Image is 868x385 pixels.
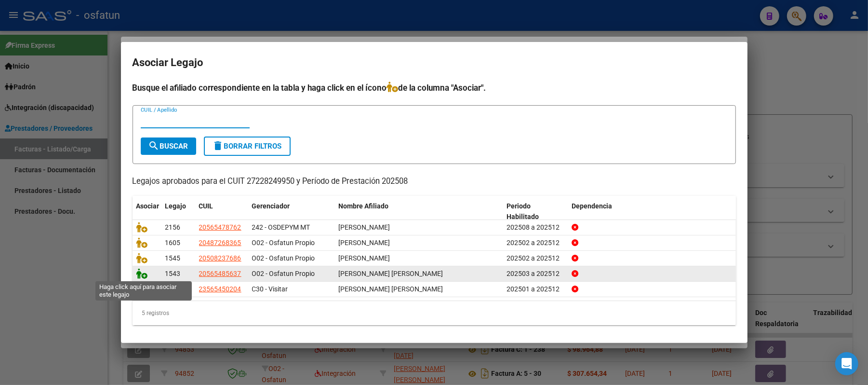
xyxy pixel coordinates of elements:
[572,202,612,210] span: Dependencia
[213,142,282,151] span: Borrar Filtros
[165,239,181,247] span: 1605
[339,202,389,210] span: Nombre Afiliado
[133,82,736,94] h4: Busque el afiliado correspondiente en la tabla y haga click en el ícono de la columna "Asociar".
[199,285,241,293] span: 23565450204
[339,285,443,293] span: TEJERINA JENSEN MILY NAHIARA
[252,239,315,247] span: O02 - Osfatun Propio
[507,253,564,264] div: 202502 a 202512
[199,270,241,277] span: 20565485637
[165,254,181,262] span: 1545
[195,196,248,228] datatable-header-cell: CUIL
[148,142,188,151] span: Buscar
[161,196,195,228] datatable-header-cell: Legajo
[252,254,315,262] span: O02 - Osfatun Propio
[835,352,858,375] div: Open Intercom Messenger
[507,222,564,233] div: 202508 a 202512
[335,196,503,228] datatable-header-cell: Nombre Afiliado
[141,137,196,155] button: Buscar
[165,270,181,277] span: 1543
[136,202,160,210] span: Asociar
[165,285,181,293] span: 1835
[133,54,736,72] h2: Asociar Legajo
[199,254,241,262] span: 20508237686
[507,268,564,279] div: 202503 a 202512
[213,140,224,151] mat-icon: delete
[133,196,161,228] datatable-header-cell: Asociar
[252,202,290,210] span: Gerenciador
[133,301,736,325] div: 5 registros
[133,176,736,188] p: Legajos aprobados para el CUIT 27228249950 y Período de Prestación 202508
[165,202,187,210] span: Legajo
[339,223,390,231] span: HEICK BLAS BENJAMIN
[339,254,390,262] span: SANDOVAL JIAN LUCIANO
[339,239,390,247] span: BRISEÑO EMILIANO
[503,196,568,228] datatable-header-cell: Periodo Habilitado
[252,223,310,231] span: 242 - OSDEPYM MT
[199,202,214,210] span: CUIL
[252,285,288,293] span: C30 - Visitar
[199,223,241,231] span: 20565478762
[199,239,241,247] span: 20487268365
[507,202,539,221] span: Periodo Habilitado
[165,223,181,231] span: 2156
[252,270,315,277] span: O02 - Osfatun Propio
[568,196,736,228] datatable-header-cell: Dependencia
[339,270,443,277] span: BARRIONUEVO JOAN ISMAEL
[204,137,291,156] button: Borrar Filtros
[148,140,160,151] mat-icon: search
[507,284,564,295] div: 202501 a 202512
[507,237,564,248] div: 202502 a 202512
[248,196,335,228] datatable-header-cell: Gerenciador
